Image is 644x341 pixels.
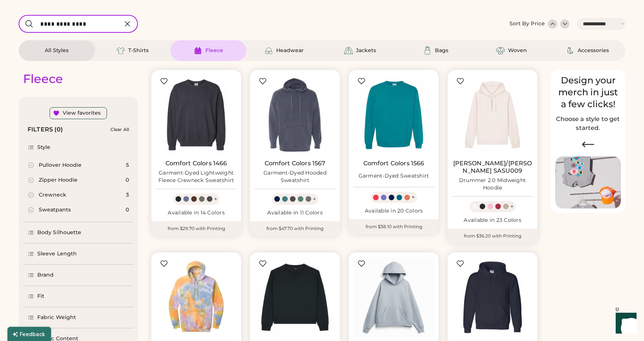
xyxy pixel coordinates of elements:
[452,160,533,175] a: [PERSON_NAME]/[PERSON_NAME] SASU009
[255,169,335,184] div: Garment-Dyed Hooded Sweatshirt
[452,257,533,338] img: Gildan 12500 DryBlend® Hooded Sweatshirt
[344,46,353,55] img: Jackets Icon
[156,257,237,338] img: Port & Company PC144 Crystal Tie-Dye Pullover Hoodie
[39,191,66,199] div: Crewneck
[23,71,63,86] div: Fleece
[250,221,340,236] div: from $47.70 with Printing
[578,47,609,54] div: Accessories
[452,74,533,155] img: Stanley/Stella SASU009 Drummer 2.0 Midweight Hoodie
[63,109,101,117] div: View favorites
[37,293,44,300] div: Fit
[156,74,237,155] img: Comfort Colors 1466 Garment-Dyed Lightweight Fleece Crewneck Sweatshirt
[353,257,434,338] img: Original Favorites HWHOOD Ultra Heavyweight Organic French Terry Hood
[126,162,129,169] div: 5
[151,221,241,236] div: from $29.70 with Printing
[609,307,641,340] iframe: Front Chat
[37,250,77,258] div: Sleeve Length
[264,46,273,55] img: Headwear Icon
[37,229,82,236] div: Body Silhouette
[126,176,129,184] div: 0
[356,47,376,54] div: Jackets
[39,206,71,214] div: Sweatpants
[313,195,316,203] div: +
[509,20,545,28] div: Sort By Price
[566,46,575,55] img: Accessories Icon
[255,209,335,217] div: Available in 11 Colors
[156,169,237,184] div: Garment-Dyed Lightweight Fleece Crewneck Sweatshirt
[508,47,527,54] div: Woven
[28,125,63,134] div: FILTERS (0)
[423,46,432,55] img: Bags Icon
[276,47,304,54] div: Headwear
[353,74,434,155] img: Comfort Colors 1566 Garment-Dyed Sweatshirt
[126,206,129,214] div: 0
[255,257,335,338] img: Stanley/Stella SASW036 (Contour Cut) Stella Alma Crewneck Sweatshirt
[363,160,424,167] a: Comfort Colors 1566
[255,74,335,155] img: Comfort Colors 1567 Garment-Dyed Hooded Sweatshirt
[37,271,54,279] div: Brand
[510,203,514,211] div: +
[452,177,533,192] div: Drummer 2.0 Midweight Hoodie
[214,195,217,203] div: +
[555,74,621,110] div: Design your merch in just a few clicks!
[110,127,129,132] div: Clear All
[116,46,125,55] img: T-Shirts Icon
[205,47,223,54] div: Fleece
[555,115,621,133] h2: Choose a style to get started.
[265,160,326,167] a: Comfort Colors 1567
[435,47,448,54] div: Bags
[448,229,537,243] div: from $36.20 with Printing
[165,160,227,167] a: Comfort Colors 1466
[37,314,76,321] div: Fabric Weight
[193,46,202,55] img: Fleece Icon
[45,47,69,54] div: All Styles
[39,162,82,169] div: Pullover Hoodie
[359,172,429,180] div: Garment-Dyed Sweatshirt
[411,193,415,201] div: +
[496,46,505,55] img: Woven Icon
[555,156,621,209] img: Image of Lisa Congdon Eye Print on T-Shirt and Hat
[128,47,149,54] div: T-Shirts
[349,219,439,234] div: from $38.10 with Printing
[39,176,78,184] div: Zipper Hoodie
[353,207,434,215] div: Available in 20 Colors
[126,191,129,199] div: 3
[37,144,51,151] div: Style
[452,217,533,224] div: Available in 23 Colors
[156,209,237,217] div: Available in 14 Colors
